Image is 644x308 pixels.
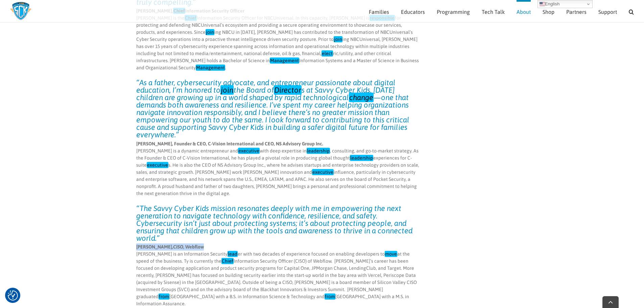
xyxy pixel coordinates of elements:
em: executive [238,148,260,154]
em: join [334,36,342,42]
em: elect [321,50,333,56]
img: en [540,1,545,7]
em: leadership [307,148,330,154]
p: [PERSON_NAME] is an Information Security er with two decades of experience focused on enabling de... [136,243,422,307]
span: About [517,9,531,15]
span: Support [598,9,617,15]
span: Families [369,9,389,15]
em: lead [228,251,238,257]
p: [PERSON_NAME] is the Information Security Officer for NBCUniversal. In this capacity, [PERSON_NAM... [136,7,422,71]
em: Management [270,57,299,64]
em: move [385,251,397,257]
em: change [349,93,374,102]
em: executive [312,169,334,175]
em: Chief [221,258,234,264]
em: join [206,29,214,35]
img: Revisit consent button [8,290,18,301]
span: Programming [437,9,470,15]
em: “The Savvy Cyber Kids mission resonates deeply with me in empowering the next generation to navig... [136,204,412,242]
em: from [325,293,335,300]
span: Educators [401,9,425,15]
em: join [220,85,234,95]
em: Management [196,65,225,71]
em: executive [147,162,168,168]
img: Savvy Cyber Kids Logo [10,2,31,20]
strong: [PERSON_NAME], , Webflow [136,244,204,250]
span: Shop [543,9,554,15]
em: CISO [173,244,183,250]
p: [PERSON_NAME] is a dynamic entrepreneur and with deep expertise in , consulting, and go-to-market... [136,140,422,197]
em: leadership [350,155,373,161]
span: Partners [566,9,587,15]
em: Director [274,85,302,95]
span: Tech Talk [482,9,505,15]
em: “As a father, cybersecurity advocate, and entrepreneur passionate about digital education, I’m ho... [136,78,409,139]
button: Consent Preferences [8,290,18,301]
em: from [159,293,169,300]
strong: [PERSON_NAME], Founder & CEO, C-Vision International and CEO, NS Advisory Group Inc. [136,141,323,146]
